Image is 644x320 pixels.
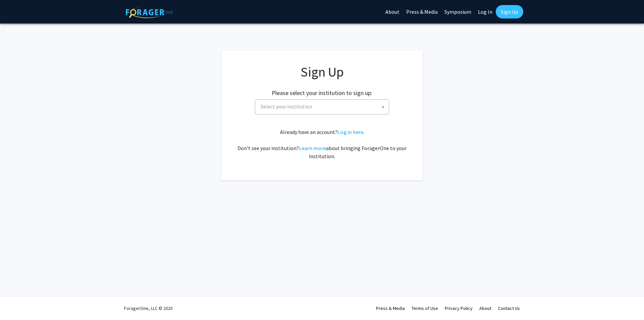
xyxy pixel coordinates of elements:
[479,305,491,311] a: About
[272,89,372,97] h2: Please select your institution to sign up:
[126,6,173,18] img: ForagerOne Logo
[235,64,409,80] h1: Sign Up
[498,305,520,311] a: Contact Us
[299,145,326,151] a: Learn more about bringing ForagerOne to your institution
[337,129,363,135] a: Log in here
[235,128,409,160] div: Already have an account? . Don't see your institution? about bringing ForagerOne to your institut...
[412,305,438,311] a: Terms of Use
[255,99,389,115] span: Select your institution
[124,296,173,320] div: ForagerOne, LLC © 2025
[376,305,405,311] a: Press & Media
[496,5,523,18] a: Sign Up
[258,100,389,113] span: Select your institution
[445,305,473,311] a: Privacy Policy
[261,103,312,110] span: Select your institution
